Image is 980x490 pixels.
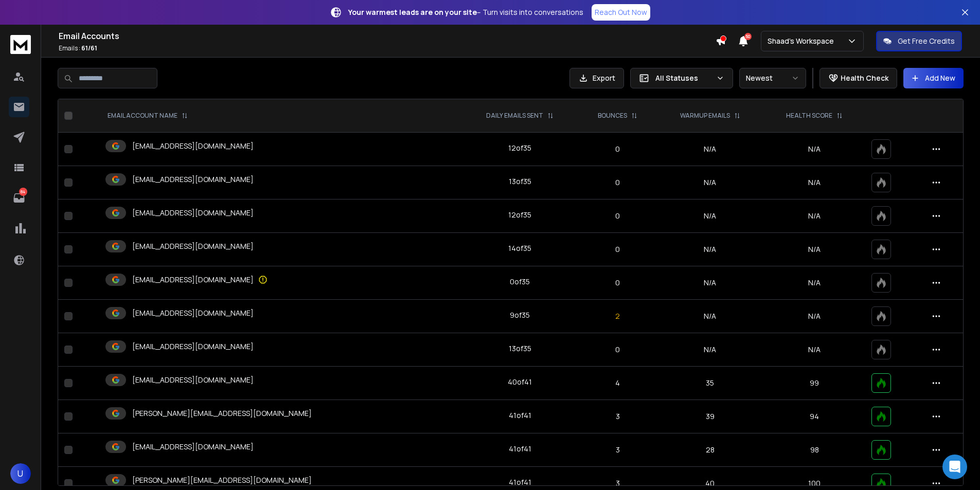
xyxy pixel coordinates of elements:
div: 9 of 35 [510,310,530,320]
p: 3 [585,411,651,422]
p: N/A [770,211,859,221]
p: 0 [585,278,651,288]
p: N/A [770,344,859,355]
div: 12 of 35 [508,210,531,220]
p: [EMAIL_ADDRESS][DOMAIN_NAME] [132,275,254,285]
p: [PERSON_NAME][EMAIL_ADDRESS][DOMAIN_NAME] [132,408,312,419]
td: 94 [763,400,865,433]
p: 3 [585,478,651,488]
button: Newest [739,68,806,88]
div: EMAIL ACCOUNT NAME [108,112,188,120]
div: 40 of 41 [508,377,532,387]
p: [EMAIL_ADDRESS][DOMAIN_NAME] [132,141,254,151]
p: [EMAIL_ADDRESS][DOMAIN_NAME] [132,308,254,318]
button: U [10,463,31,484]
p: DAILY EMAILS SENT [486,112,543,120]
span: 50 [744,33,752,40]
p: 0 [585,144,651,154]
p: [EMAIL_ADDRESS][DOMAIN_NAME] [132,174,254,185]
p: WARMUP EMAILS [680,112,730,120]
td: N/A [657,266,764,300]
div: 41 of 41 [509,444,531,454]
p: [EMAIL_ADDRESS][DOMAIN_NAME] [132,341,254,352]
p: Shaad's Workspace [768,36,838,46]
td: 99 [763,367,865,400]
p: 0 [585,344,651,355]
p: 84 [19,188,27,196]
span: 61 / 61 [81,44,97,52]
p: [EMAIL_ADDRESS][DOMAIN_NAME] [132,442,254,452]
p: [EMAIL_ADDRESS][DOMAIN_NAME] [132,208,254,218]
td: 28 [657,433,764,467]
p: HEALTH SCORE [786,112,832,120]
p: N/A [770,244,859,255]
p: N/A [770,311,859,321]
td: N/A [657,300,764,333]
p: N/A [770,177,859,188]
p: 0 [585,244,651,255]
div: 41 of 41 [509,410,531,421]
img: logo [10,35,31,54]
p: [PERSON_NAME][EMAIL_ADDRESS][DOMAIN_NAME] [132,475,312,485]
p: Health Check [841,73,888,83]
p: All Statuses [655,73,712,83]
p: N/A [770,144,859,154]
h1: Email Accounts [59,30,716,42]
p: BOUNCES [598,112,627,120]
p: – Turn visits into conversations [348,7,583,17]
div: 41 of 41 [509,477,531,487]
div: 0 of 35 [510,277,530,287]
p: 4 [585,378,651,388]
td: 35 [657,367,764,400]
td: N/A [657,333,764,367]
button: Export [569,68,624,88]
p: [EMAIL_ADDRESS][DOMAIN_NAME] [132,241,254,251]
td: N/A [657,166,764,199]
td: N/A [657,133,764,166]
p: 3 [585,445,651,455]
a: Reach Out Now [592,4,650,21]
p: 0 [585,211,651,221]
td: N/A [657,233,764,266]
p: N/A [770,278,859,288]
strong: Your warmest leads are on your site [348,7,477,17]
div: 14 of 35 [508,243,531,253]
div: 12 of 35 [508,143,531,153]
p: 0 [585,177,651,188]
p: [EMAIL_ADDRESS][DOMAIN_NAME] [132,375,254,385]
button: Add New [903,68,964,88]
div: 13 of 35 [509,176,531,187]
td: N/A [657,199,764,233]
div: 13 of 35 [509,343,531,354]
a: 84 [9,188,29,208]
button: Health Check [819,68,897,88]
button: Get Free Credits [876,31,962,51]
p: Emails : [59,44,716,52]
p: Reach Out Now [595,7,647,17]
td: 39 [657,400,764,433]
p: 2 [585,311,651,321]
td: 98 [763,433,865,467]
p: Get Free Credits [898,36,955,46]
div: Open Intercom Messenger [942,455,967,479]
